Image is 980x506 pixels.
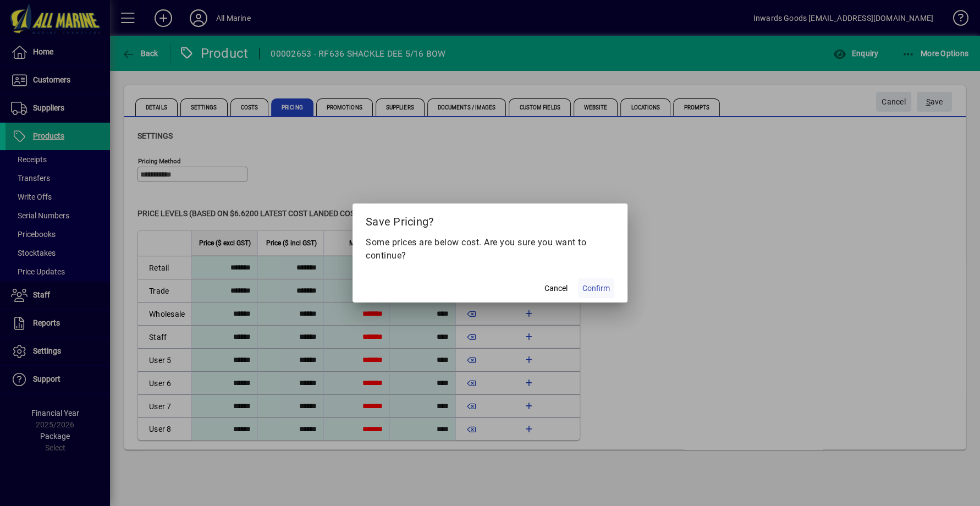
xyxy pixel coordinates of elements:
[578,278,614,298] button: Confirm
[366,236,614,262] p: Some prices are below cost. Are you sure you want to continue?
[582,283,610,294] span: Confirm
[544,283,568,294] span: Cancel
[353,204,627,235] h2: Save Pricing?
[538,278,574,298] button: Cancel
